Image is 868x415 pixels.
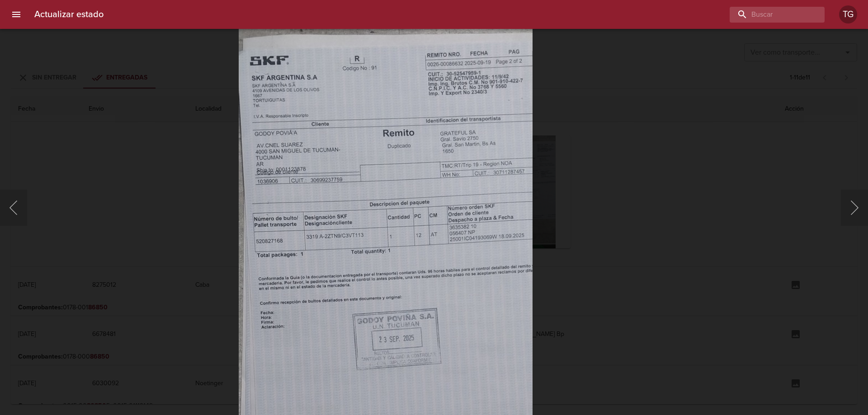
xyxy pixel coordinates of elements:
[34,7,104,22] h6: Actualizar estado
[839,5,857,23] div: TG
[841,190,868,226] button: Siguiente
[730,7,809,23] input: buscar
[839,5,857,23] div: Abrir información de usuario
[5,4,27,25] button: menu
